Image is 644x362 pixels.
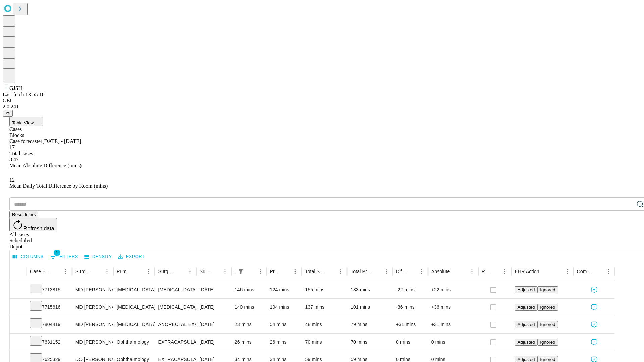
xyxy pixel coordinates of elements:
[200,299,228,316] div: [DATE]
[9,157,19,162] span: 8.47
[351,316,389,333] div: 79 mins
[9,144,15,150] span: 17
[117,269,133,274] div: Primary Service
[23,226,54,231] span: Refresh data
[540,322,555,327] span: Ignored
[200,281,228,298] div: [DATE]
[270,281,299,298] div: 124 mins
[134,267,144,276] button: Sort
[200,316,228,333] div: [DATE]
[3,98,641,104] div: GEI
[235,299,263,316] div: 140 mins
[396,269,407,274] div: Difference
[517,322,535,327] span: Adjusted
[537,339,558,346] button: Ignored
[235,269,235,274] div: Scheduled In Room Duration
[75,334,110,351] div: MD [PERSON_NAME]
[93,267,102,276] button: Sort
[42,138,81,144] span: [DATE] - [DATE]
[158,299,193,316] div: [MEDICAL_DATA]
[327,267,336,276] button: Sort
[52,267,61,276] button: Sort
[458,267,467,276] button: Sort
[515,269,539,274] div: EHR Action
[336,267,345,276] button: Menu
[3,104,641,110] div: 2.0.241
[185,267,195,276] button: Menu
[12,212,36,217] span: Reset filters
[351,334,389,351] div: 70 mins
[396,299,425,316] div: -36 mins
[431,299,475,316] div: +36 mins
[517,357,535,362] span: Adjusted
[158,316,193,333] div: ANORECTAL EXAM UNDER ANESTHESIA
[431,316,475,333] div: +31 mins
[305,281,344,298] div: 155 mins
[117,334,151,351] div: Ophthalmology
[270,299,299,316] div: 104 mins
[351,281,389,298] div: 133 mins
[396,334,425,351] div: 0 mins
[540,305,555,310] span: Ignored
[281,267,290,276] button: Sort
[75,316,110,333] div: MD [PERSON_NAME] E Md
[9,150,33,156] span: Total cases
[246,267,256,276] button: Sort
[116,252,146,262] button: Export
[117,299,151,316] div: [MEDICAL_DATA]
[305,299,344,316] div: 137 mins
[83,252,114,262] button: Density
[200,334,228,351] div: [DATE]
[382,267,391,276] button: Menu
[9,117,43,126] button: Table View
[200,269,210,274] div: Surgery Date
[467,267,477,276] button: Menu
[13,302,23,313] button: Expand
[491,267,500,276] button: Sort
[515,286,537,293] button: Adjusted
[604,267,613,276] button: Menu
[537,304,558,311] button: Ignored
[48,251,80,262] button: Show filters
[408,267,417,276] button: Sort
[270,316,299,333] div: 54 mins
[517,340,535,345] span: Adjusted
[30,281,69,298] div: 7713815
[11,252,45,262] button: Select columns
[500,267,509,276] button: Menu
[305,334,344,351] div: 70 mins
[211,267,220,276] button: Sort
[158,281,193,298] div: [MEDICAL_DATA]
[9,211,38,218] button: Reset filters
[30,316,69,333] div: 7804419
[9,138,42,144] span: Case forecaster
[537,321,558,328] button: Ignored
[431,269,457,274] div: Absolute Difference
[372,267,382,276] button: Sort
[61,267,70,276] button: Menu
[562,267,572,276] button: Menu
[417,267,426,276] button: Menu
[482,269,490,274] div: Resolved in EHR
[235,316,263,333] div: 23 mins
[3,110,13,117] button: @
[54,249,60,256] span: 1
[396,316,425,333] div: +31 mins
[30,334,69,351] div: 7631152
[158,334,193,351] div: EXTRACAPSULAR CATARACT REMOVAL WITH [MEDICAL_DATA]
[537,286,558,293] button: Ignored
[75,281,110,298] div: MD [PERSON_NAME] E Md
[13,319,23,331] button: Expand
[270,269,281,274] div: Predicted In Room Duration
[117,316,151,333] div: [MEDICAL_DATA]
[256,267,265,276] button: Menu
[75,269,92,274] div: Surgeon Name
[220,267,230,276] button: Menu
[577,269,594,274] div: Comments
[517,287,535,292] span: Adjusted
[13,337,23,348] button: Expand
[12,120,34,125] span: Table View
[270,334,299,351] div: 26 mins
[540,287,555,292] span: Ignored
[9,177,15,183] span: 12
